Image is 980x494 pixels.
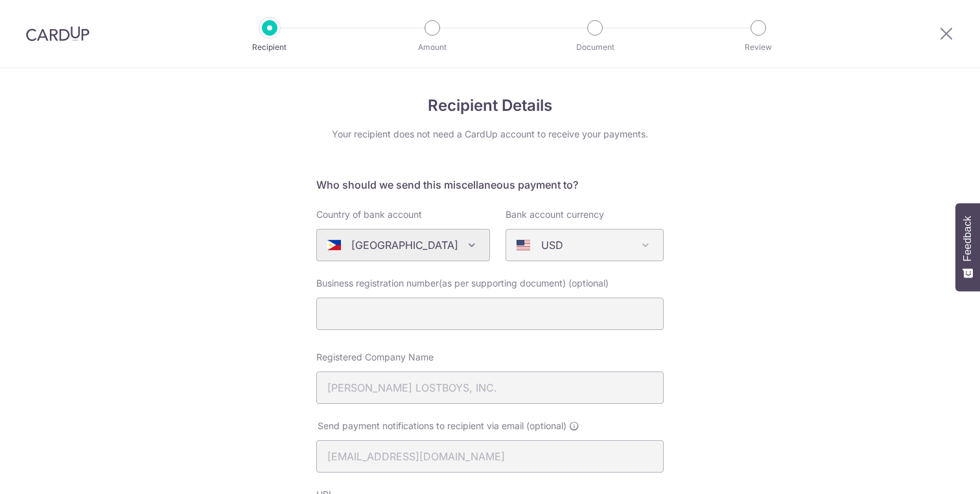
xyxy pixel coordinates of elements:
p: Recipient [222,41,318,54]
div: Your recipient does not need a CardUp account to receive your payments. [316,128,664,141]
label: Bank account currency [506,208,604,221]
p: Document [547,41,643,54]
iframe: Opens a widget where you can find more information [896,455,967,488]
input: Enter email address [316,440,664,473]
span: (optional) [568,277,609,290]
span: USD [506,229,663,261]
button: Feedback - Show survey [955,203,980,291]
h4: Recipient Details [316,94,664,117]
span: Registered Company Name [316,351,434,362]
p: USD [541,237,563,253]
label: Country of bank account [316,208,422,221]
p: Review [710,41,806,54]
span: Business registration number(as per supporting document) [316,277,566,288]
p: Amount [384,41,480,54]
span: Send payment notifications to recipient via email (optional) [318,419,566,432]
h5: Who should we send this miscellaneous payment to? [316,177,664,193]
img: CardUp [26,26,89,41]
span: USD [506,229,664,261]
span: Feedback [962,216,974,261]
